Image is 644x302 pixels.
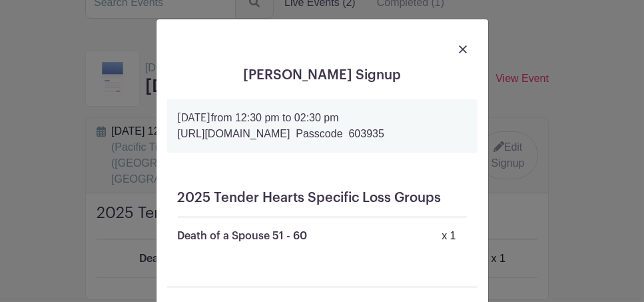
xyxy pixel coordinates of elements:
strong: [DATE] [178,113,211,123]
div: x 1 [442,228,456,244]
h5: [PERSON_NAME] Signup [167,67,478,83]
p: [URL][DOMAIN_NAME] Passcode 603935 [178,126,467,142]
p: Death of a Spouse 51 - 60 [178,228,308,244]
img: close_button-5f87c8562297e5c2d7936805f587ecaba9071eb48480494691a3f1689db116b3.svg [459,45,467,53]
p: from 12:30 pm to 02:30 pm [178,110,467,126]
h5: 2025 Tender Hearts Specific Loss Groups [178,190,467,206]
